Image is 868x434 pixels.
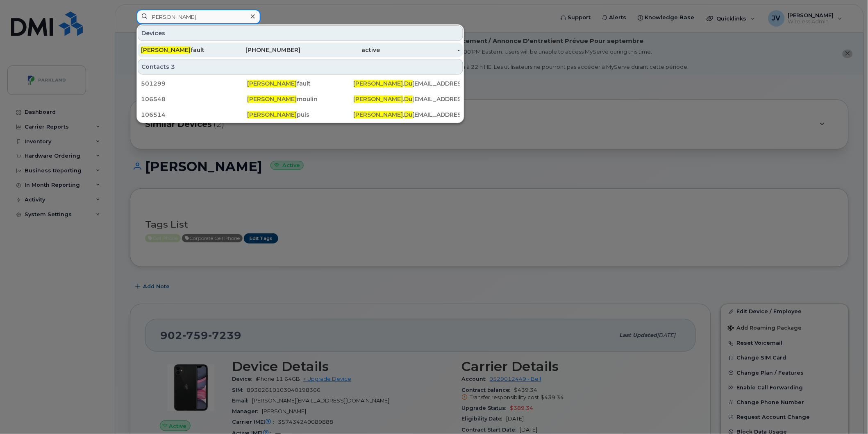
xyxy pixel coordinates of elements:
div: - [380,46,460,54]
span: 3 [171,63,175,71]
span: Du [404,111,413,118]
div: . [EMAIL_ADDRESS][DOMAIN_NAME] [354,79,460,88]
div: puis [247,111,353,119]
span: [PERSON_NAME] [247,95,297,103]
div: fault [141,46,221,54]
span: [PERSON_NAME] [354,111,403,118]
div: Contacts [138,59,463,75]
div: 106548 [141,95,247,103]
span: [PERSON_NAME] [247,80,297,87]
div: 501299 [141,79,247,88]
span: [PERSON_NAME] [354,80,403,87]
span: [PERSON_NAME] [354,95,403,103]
a: 106514[PERSON_NAME]puis[PERSON_NAME].Du[EMAIL_ADDRESS][DOMAIN_NAME] [138,107,463,122]
a: [PERSON_NAME]fault[PHONE_NUMBER]active- [138,43,463,57]
span: [PERSON_NAME] [141,46,191,54]
a: 501299[PERSON_NAME]fault[PERSON_NAME].Du[EMAIL_ADDRESS][DOMAIN_NAME] [138,76,463,91]
div: 106514 [141,111,247,119]
span: [PERSON_NAME] [247,111,297,118]
div: moulin [247,95,353,103]
div: . [EMAIL_ADDRESS][DOMAIN_NAME] [354,111,460,119]
span: Du [404,95,413,103]
div: active [300,46,380,54]
a: 106548[PERSON_NAME]moulin[PERSON_NAME].Du[EMAIL_ADDRESS][DOMAIN_NAME] [138,92,463,106]
div: Devices [138,25,463,41]
div: [PHONE_NUMBER] [221,46,301,54]
span: Du [404,80,413,87]
div: . [EMAIL_ADDRESS][DOMAIN_NAME] [354,95,460,103]
div: fault [247,79,353,88]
